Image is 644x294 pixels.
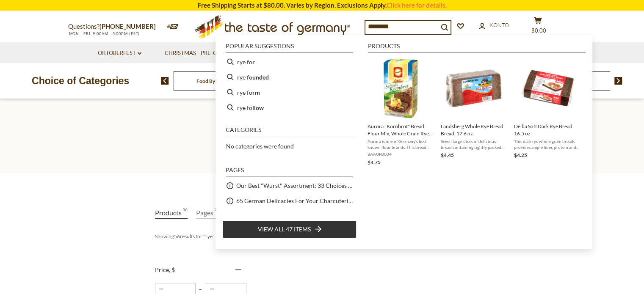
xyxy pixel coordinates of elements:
span: $4.75 [368,159,381,165]
span: Price [155,266,175,273]
span: Aurora is one of Germany's best known flour brands. This bread making flour mix contains 50% whea... [368,138,434,150]
a: View Pages Tab [196,207,217,219]
span: , $ [169,266,175,273]
li: Aurora "Kornbrot" Bread Flour Mix, Whole Grain Rye and Wheat, 17.5 oz [364,54,437,170]
span: No categories were found [226,143,294,150]
span: Landsberg Whole Rye Bread Bread, 17.6 oz. [441,123,507,137]
a: Food By Category [196,78,237,84]
a: Our Best "Wurst" Assortment: 33 Choices For The Grillabend [236,181,353,190]
a: Aurora "Kornbrot" Bread Flour Mix, Whole Grain Rye and Wheat, 17.5 ozAurora is one of Germany's b... [368,58,434,167]
img: Delba Soft Dark Rye Bread [517,58,578,119]
span: BAAUR0004 [368,151,434,157]
a: Konto [479,21,509,30]
span: 2 [214,207,217,218]
a: 65 German Delicacies For Your Charcuterie Board [236,196,353,206]
a: Landsberg Whole Rye BreadLandsberg Whole Rye Bread Bread, 17.6 oz.Seven large slices of delicious... [441,58,507,167]
b: rm [252,88,260,97]
span: – [196,286,206,292]
img: previous arrow [161,77,169,85]
li: Popular suggestions [226,43,353,52]
li: View all 47 items [222,220,357,238]
span: MON - FRI, 9:00AM - 5:00PM (EST) [68,31,140,36]
span: $4.25 [514,152,527,158]
span: $0.00 [531,27,546,34]
img: Landsberg Whole Rye Bread [443,58,505,119]
li: rye for [222,54,357,69]
li: Our Best "Wurst" Assortment: 33 Choices For The Grillabend [222,178,357,193]
li: Pages [226,167,353,176]
a: View Products Tab [155,207,188,219]
div: Instant Search Results [216,35,592,248]
span: Konto [489,22,509,28]
a: Christmas - PRE-ORDER [165,49,237,58]
h1: Search results [26,137,618,156]
span: Aurora "Kornbrot" Bread Flour Mix, Whole Grain Rye and Wheat, 17.5 oz [368,123,434,137]
a: [PHONE_NUMBER] [100,22,156,30]
span: View all 47 items [258,225,311,234]
span: Delba Soft Dark Rye Bread 16.5 oz [514,123,580,137]
a: Delba Soft Dark Rye BreadDelba Soft Dark Rye Bread 16.5 ozThis dark rye whole grain breads provid... [514,58,580,167]
button: $0.00 [525,16,551,38]
span: 56 [182,207,188,218]
b: unded [252,72,269,82]
li: rye follow [222,100,357,115]
b: r [252,57,255,67]
li: 65 German Delicacies For Your Charcuterie Board [222,193,357,209]
a: Oktoberfest [98,49,141,58]
span: This dark rye whole grain breads provides ample fiber, protein and complex carbs to your body. On... [514,138,580,150]
div: Showing results for " " [155,229,360,243]
li: Categories [226,127,353,136]
a: Click here for details. [387,1,447,9]
b: llow [252,103,264,113]
li: Delba Soft Dark Rye Bread 16.5 oz [511,54,584,170]
p: Questions? [68,21,162,32]
span: Seven large slices of delicious bread containing tightly packed whole rye meal and whole rye flou... [441,138,507,150]
span: $4.45 [441,152,454,158]
li: rye founded [222,69,357,85]
img: next arrow [614,77,622,85]
li: Landsberg Whole Rye Bread Bread, 17.6 oz. [437,54,511,170]
li: Products [368,43,586,52]
b: 56 [174,233,180,239]
li: rye form [222,85,357,100]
